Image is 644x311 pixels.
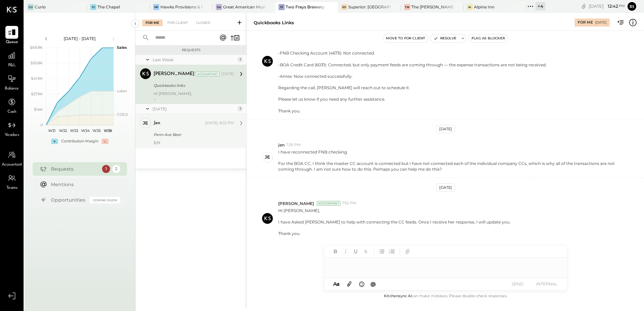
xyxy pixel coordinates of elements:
button: Add URL [403,247,412,256]
div: Mentions [51,181,117,188]
div: [DATE], 8:22 PM [205,120,234,126]
text: $27.9K [31,92,43,96]
span: Queue [6,39,18,45]
span: 7:29 PM [286,142,301,148]
div: TC [90,4,96,10]
button: INTERNAL [533,279,560,288]
p: I have reconnected FNB checking. [278,149,621,172]
div: HP [153,4,159,10]
button: Flag as Blocker [469,34,508,42]
div: Penn Ave Beer [154,131,232,138]
div: je [265,154,270,160]
text: Labor [117,89,127,93]
div: For the BOA CC, I think the master CC account is connected but I have not connected each of the i... [278,161,621,172]
div: GA [216,4,222,10]
div: SO [341,4,347,10]
span: [PERSON_NAME] [278,201,314,206]
div: 1 [237,57,243,62]
div: Accountant [317,201,341,206]
span: Accountant [2,162,22,168]
button: SEND [504,279,531,288]
span: Vendors [5,132,19,138]
div: Accountant [196,72,220,76]
div: Requests [139,48,243,53]
div: + [51,139,58,144]
div: 2 [112,165,120,173]
text: W36 [103,128,112,133]
text: COGS [117,112,128,117]
div: Closed [193,20,214,26]
div: je [143,120,148,126]
button: Unordered List [377,247,386,256]
div: 1 [237,106,243,111]
div: Coming Soon [90,197,120,203]
div: Last Week [153,57,236,63]
text: $41.9K [31,76,43,81]
button: Ri [626,1,637,12]
button: Move to for client [383,34,428,42]
div: For Me [578,20,593,25]
button: Underline [351,247,360,256]
div: AI [467,4,473,10]
text: W32 [59,128,67,133]
span: P&L [8,63,16,69]
div: [DATE] [436,125,455,133]
div: For Client [164,20,191,26]
div: Hawks Provisions & Public House [160,4,202,10]
div: Opportunities [51,197,87,203]
div: [DATE] - [DATE] [51,36,108,41]
p: Hi [PERSON_NAME], Good morning, We checked the bank connections and found the following: -FNB Che... [278,15,547,113]
button: Bold [331,247,340,256]
div: I have Asked [PERSON_NAME] to help with connecting the CC feeds. Once I receive her response, I w... [278,219,511,225]
div: Requests [51,166,99,172]
div: Two Frays Brewery [286,4,324,10]
div: Thank you. [278,231,511,236]
a: P&L [0,49,23,69]
span: @ [371,281,376,287]
div: The [PERSON_NAME] [411,4,453,10]
a: Queue [0,26,23,45]
div: + 4 [536,2,545,10]
span: a [336,281,340,287]
div: Cu [28,4,34,10]
text: W35 [93,128,101,133]
text: W31 [48,128,55,133]
div: TF [279,4,285,10]
button: Aa [331,280,342,288]
div: For Me [142,20,163,26]
div: Contribution Margin [61,139,98,144]
div: Superior: [GEOGRAPHIC_DATA] [348,4,390,10]
text: W34 [81,128,90,133]
div: Quickbooks links [254,20,294,26]
div: The Chapel [97,4,120,10]
a: Cash [0,96,23,115]
div: Alpine Inn [474,4,494,10]
div: [PERSON_NAME] [154,71,194,77]
span: Balance [5,86,19,92]
p: Hi [PERSON_NAME], [278,208,511,237]
a: Vendors [0,119,23,138]
div: Hi [PERSON_NAME], [154,91,234,101]
div: copy link [580,3,587,10]
div: Great American Music Hall [223,4,265,10]
span: Cash [7,109,16,115]
div: - [102,139,108,144]
button: Ordered List [387,247,396,256]
div: $29 [154,140,234,145]
div: 1 [102,165,110,173]
button: Italic [341,247,350,256]
span: Teams [6,185,18,191]
text: $14K [34,107,43,112]
text: W33 [70,128,78,133]
div: [DATE] [153,106,236,112]
div: Curio [35,4,46,10]
a: Accountant [0,148,23,168]
div: [DATE] [221,71,234,77]
text: $55.8K [31,61,43,65]
a: Teams [0,172,23,191]
text: $69.8K [30,45,43,50]
button: Resolve [431,34,459,42]
div: [DATE] [436,183,455,192]
button: @ [368,280,378,288]
div: TW [404,4,410,10]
